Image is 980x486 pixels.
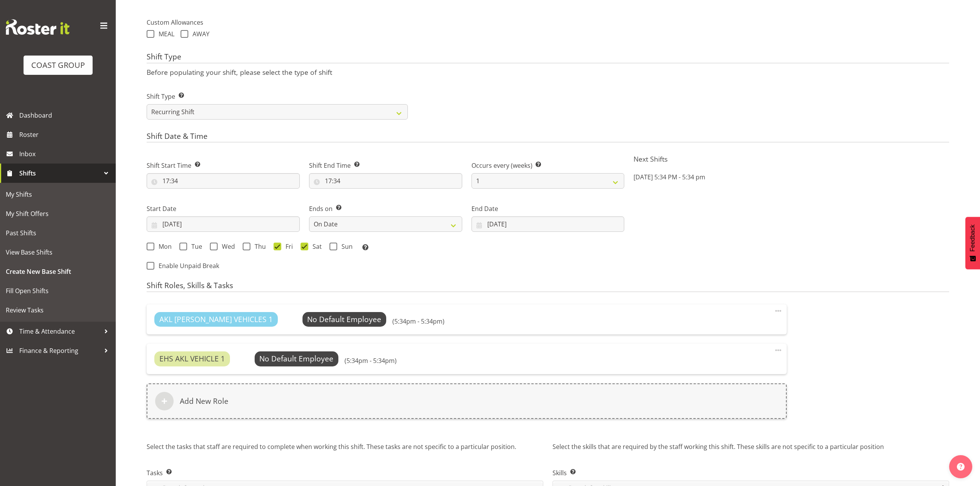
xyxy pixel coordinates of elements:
span: AWAY [188,30,210,38]
span: My Shifts [6,189,110,200]
span: Shifts [19,167,100,179]
button: Feedback - Show survey [965,217,980,269]
p: Select the tasks that staff are required to complete when working this shift. These tasks are not... [147,442,543,462]
span: [DATE] 5:34 PM - 5:34 pm [634,173,705,181]
a: My Shift Offers [2,204,114,223]
span: Wed [218,243,235,250]
label: Custom Allowances [147,18,949,27]
label: Shift Type [147,92,408,101]
span: AKL [PERSON_NAME] VEHICLES 1 [159,314,273,325]
span: Sun [337,243,353,250]
div: COAST GROUP [31,59,85,71]
span: Mon [154,243,172,250]
p: Select the skills that are required by the staff working this shift. These skills are not specifi... [553,442,949,462]
input: Click to select... [309,173,462,189]
input: Click to select... [147,216,300,232]
span: Create New Base Shift [6,266,110,277]
span: Thu [250,243,266,250]
img: help-xxl-2.png [957,463,965,471]
label: End Date [471,204,625,213]
span: MEAL [154,30,174,38]
span: Dashboard [19,110,112,121]
label: Occurs every (weeks) [471,161,625,170]
label: Start Date [147,204,300,213]
span: Past Shifts [6,227,110,239]
span: Inbox [19,148,112,160]
span: EHS AKL VEHICLE 1 [159,353,225,364]
input: Click to select... [471,216,625,232]
label: Shift End Time [309,161,462,170]
span: Time & Attendance [19,326,100,337]
span: No Default Employee [307,314,381,324]
h4: Shift Date & Time [147,132,949,143]
h4: Shift Type [147,52,949,63]
label: Ends on [309,204,462,213]
a: Fill Open Shifts [2,281,114,300]
h6: (5:34pm - 5:34pm) [345,357,397,364]
span: Fri [281,243,293,250]
h4: Shift Roles, Skills & Tasks [147,281,949,292]
label: Skills [553,468,949,478]
label: Shift Start Time [147,161,300,170]
p: Before populating your shift, please select the type of shift [147,68,949,76]
span: Tue [187,243,202,250]
a: Review Tasks [2,300,114,320]
a: Past Shifts [2,223,114,243]
label: Tasks [147,468,543,478]
span: Fill Open Shifts [6,285,110,297]
span: Review Tasks [6,304,110,316]
span: Feedback [969,224,976,251]
h5: Next Shifts [634,155,949,163]
span: Sat [308,243,322,250]
input: Click to select... [147,173,300,189]
span: No Default Employee [259,353,333,364]
span: My Shift Offers [6,208,110,219]
span: Roster [19,129,112,140]
h6: (5:34pm - 5:34pm) [392,317,444,325]
h6: Add New Role [180,397,228,406]
a: Create New Base Shift [2,262,114,281]
a: View Base Shifts [2,243,114,262]
span: View Base Shifts [6,246,110,258]
span: Enable Unpaid Break [154,262,219,270]
span: Finance & Reporting [19,345,100,356]
img: Rosterit website logo [6,19,69,35]
a: My Shifts [2,185,114,204]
